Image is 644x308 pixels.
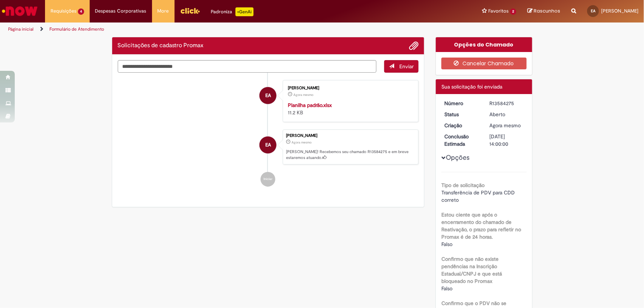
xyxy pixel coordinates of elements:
[488,7,509,15] span: Favoritos
[601,8,638,14] span: [PERSON_NAME]
[591,8,595,13] span: EA
[265,136,271,154] span: EA
[118,129,419,165] li: Emanuele Cunha Martins Ambrosio
[441,182,485,188] b: Tipo de solicitação
[490,111,524,118] div: Aberto
[490,122,521,129] span: Agora mesmo
[384,60,419,73] button: Enviar
[211,7,254,16] div: Padroniza
[439,122,484,129] dt: Criação
[235,7,254,16] p: +GenAi
[399,63,414,70] span: Enviar
[51,7,76,15] span: Requisições
[288,102,332,108] a: Planilha padrão.xlsx
[409,41,419,51] button: Adicionar anexos
[439,133,484,148] dt: Conclusão Estimada
[441,189,516,203] span: Transferência de PDV para CDD correto
[8,26,34,32] a: Página inicial
[441,211,521,240] b: Estou ciente que após o encerramento do chamado de Reativação, o prazo para refletir no Promax é ...
[265,87,271,104] span: EA
[78,8,84,15] span: 4
[490,100,524,107] div: R13584275
[439,100,484,107] dt: Número
[490,122,521,129] time: 01/10/2025 08:56:05
[49,26,104,32] a: Formulário de Atendimento
[441,285,452,292] span: Falso
[118,42,204,49] h2: Solicitações de cadastro Promax Histórico de tíquete
[259,136,276,153] div: Emanuele Cunha Martins Ambrosio
[490,133,524,148] div: [DATE] 14:00:00
[293,93,313,97] span: Agora mesmo
[292,140,311,145] span: Agora mesmo
[180,5,200,16] img: click_logo_yellow_360x200.png
[534,7,560,14] span: Rascunhos
[118,73,419,194] ul: Histórico de tíquete
[286,149,414,160] p: [PERSON_NAME]! Recebemos seu chamado R13584275 e em breve estaremos atuando.
[286,134,414,138] div: [PERSON_NAME]
[510,8,516,15] span: 2
[259,87,276,104] div: Emanuele Cunha Martins Ambrosio
[439,111,484,118] dt: Status
[441,256,502,284] b: Confirmo que não existe pendências na Inscrição Estadual/CNPJ e que está bloqueado no Promax
[288,86,411,90] div: [PERSON_NAME]
[95,7,147,15] span: Despesas Corporativas
[288,101,411,116] div: 11.2 KB
[490,122,524,129] div: 01/10/2025 08:56:05
[158,7,169,15] span: More
[441,241,452,248] span: Falso
[6,23,424,36] ul: Trilhas de página
[293,93,313,97] time: 01/10/2025 08:56:02
[118,60,377,73] textarea: Digite sua mensagem aqui...
[527,8,560,15] a: Rascunhos
[441,58,527,69] button: Cancelar Chamado
[292,140,311,145] time: 01/10/2025 08:56:05
[436,37,532,52] div: Opções do Chamado
[1,4,39,18] img: ServiceNow
[441,83,502,90] span: Sua solicitação foi enviada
